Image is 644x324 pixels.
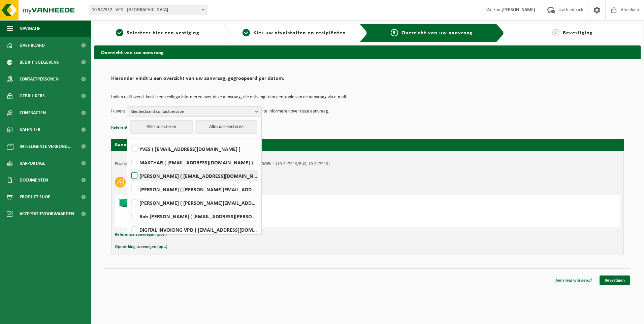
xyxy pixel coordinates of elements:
p: te informeren over deze aanvraag. [263,106,329,117]
strong: Aanvraag voor [DATE] [115,142,165,148]
span: 1 [116,29,123,36]
span: Rapportage [20,155,45,172]
span: 3 [391,29,398,36]
label: [PERSON_NAME] ( [PERSON_NAME][EMAIL_ADDRESS][DOMAIN_NAME] ) [130,184,258,194]
span: Overzicht van uw aanvraag [401,30,473,36]
span: Bedrijfsgegevens [20,54,59,71]
span: Bevestiging [563,30,593,36]
span: Intelligente verbond... [20,138,72,155]
label: Bah [PERSON_NAME] ( [EMAIL_ADDRESS][PERSON_NAME][DOMAIN_NAME] ) [130,211,258,221]
button: Alles deselecteren [195,120,257,134]
label: DIGITAL INVOICING VPD ( [EMAIL_ADDRESS][DOMAIN_NAME] ) [130,225,258,235]
span: Acceptatievoorwaarden [20,205,74,222]
span: Selecteer hier een vestiging [127,30,199,36]
span: Contracten [20,104,46,121]
p: Ik wens [111,106,125,117]
p: Indien u dit wenst kunt u een collega informeren over deze aanvraag, die ontvangt dan een kopie v... [111,95,624,100]
div: Ophalen en plaatsen lege container [146,209,394,215]
span: Kalender [20,121,40,138]
span: 10-947912 - VPD - ASSE [89,5,206,15]
h2: Hieronder vindt u een overzicht van uw aanvraag, gegroepeerd per datum. [111,76,624,85]
a: Aanvraag wijzigen [550,276,598,285]
button: Referentie toevoegen (opt.) [115,230,167,239]
h2: Overzicht van uw aanvraag [94,45,641,59]
span: 10-947912 - VPD - ASSE [89,5,207,15]
strong: [PERSON_NAME] [502,7,535,12]
span: Kies bestaand contactpersoon [131,107,253,117]
span: Gebruikers [20,88,45,104]
a: Bevestigen [600,276,630,285]
span: 2 [243,29,250,36]
label: YVES ( [EMAIL_ADDRESS][DOMAIN_NAME] ) [130,144,258,154]
img: HK-XR-30-GN-00.png [119,198,139,208]
span: Dashboard [20,37,45,54]
span: Documenten [20,172,48,189]
label: [PERSON_NAME] ( [PERSON_NAME][EMAIL_ADDRESS][DOMAIN_NAME] ) [130,198,258,208]
div: Aantal: 1 [146,218,394,223]
span: Contactpersonen [20,71,59,88]
span: 4 [552,29,559,36]
a: 1Selecteer hier een vestiging [98,29,218,37]
a: 2Kies uw afvalstoffen en recipiënten [234,29,354,37]
button: Opmerking toevoegen (opt.) [115,242,167,251]
span: Kies uw afvalstoffen en recipiënten [253,30,346,36]
button: Kies bestaand contactpersoon [127,106,262,117]
label: [PERSON_NAME] ( [EMAIL_ADDRESS][DOMAIN_NAME] ) [130,171,258,181]
span: Product Shop [20,189,50,205]
button: Referentie toevoegen (opt.) [111,123,163,132]
strong: Plaatsingsadres: [115,162,144,166]
label: MAKTHAR ( [EMAIL_ADDRESS][DOMAIN_NAME] ) [130,157,258,167]
button: Alles selecteren [130,120,193,134]
span: Navigatie [20,20,40,37]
